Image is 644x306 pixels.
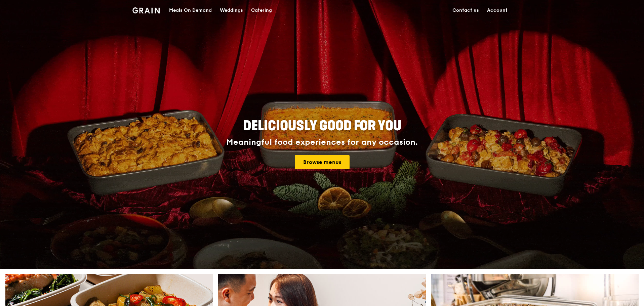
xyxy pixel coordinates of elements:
a: Browse menus [295,155,350,169]
img: Grain [132,7,160,13]
div: Meaningful food experiences for any occasion. [201,138,443,147]
div: Weddings [220,0,243,20]
div: Catering [251,0,272,20]
div: Meals On Demand [169,0,212,20]
a: Catering [247,0,276,20]
a: Weddings [216,0,247,20]
span: Deliciously good for you [243,118,401,134]
a: Contact us [448,0,483,20]
a: Account [483,0,512,20]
